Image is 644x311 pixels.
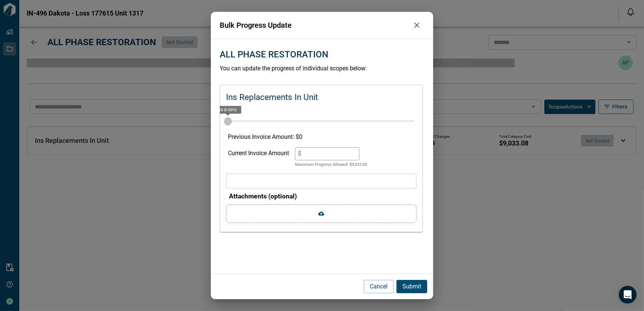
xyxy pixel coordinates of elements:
span: $ [298,150,301,157]
div: Current Invoice Amount [228,147,289,168]
p: Ins Replacements In Unit [226,91,318,104]
p: Submit [402,282,421,291]
div: Open Intercom Messenger [619,286,637,304]
button: Cancel [364,280,394,293]
p: ALL PHASE RESTORATION [220,48,328,61]
p: Previous Invoice Amount: $ 0 [228,133,415,141]
button: Submit [396,280,427,293]
p: You can update the progress of individual scopes below: [220,64,424,73]
p: Cancel [370,282,388,291]
p: Bulk Progress Update [220,20,409,31]
p: Maximum Progress Allowed: $ 9,033.08 [295,162,367,168]
p: Attachments (optional) [229,191,416,201]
